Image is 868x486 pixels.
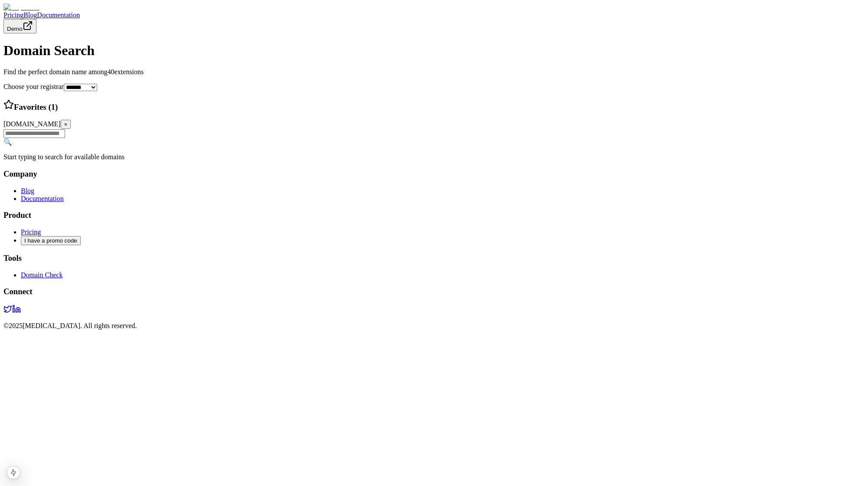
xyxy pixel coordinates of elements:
[3,253,865,263] h3: Tools
[21,236,81,245] button: I have a promo code
[3,153,865,161] p: Start typing to search for available domains
[61,120,71,129] button: Remove bonjour.io from favorites
[23,11,37,19] a: Blog
[3,169,865,179] h3: Company
[3,210,865,220] h3: Product
[21,187,34,194] a: Blog
[21,195,64,202] a: Documentation
[3,83,64,90] label: Choose your registrar
[3,68,865,76] p: Find the perfect domain name among 40 extensions
[3,43,865,59] h1: Domain Search
[21,228,41,236] a: Pricing
[3,322,865,330] p: © 2025 [MEDICAL_DATA]. All rights reserved.
[3,120,61,128] span: [DOMAIN_NAME]
[3,99,865,112] h3: Favorites ( 1 )
[3,138,865,146] div: 🔍
[3,19,36,33] button: Demo
[3,3,39,11] img: Dopamine
[3,25,36,32] a: Demo
[3,287,865,296] h3: Connect
[3,11,23,19] a: Pricing
[21,271,62,279] a: Domain Check
[3,3,865,11] a: Dopamine
[37,11,80,19] a: Documentation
